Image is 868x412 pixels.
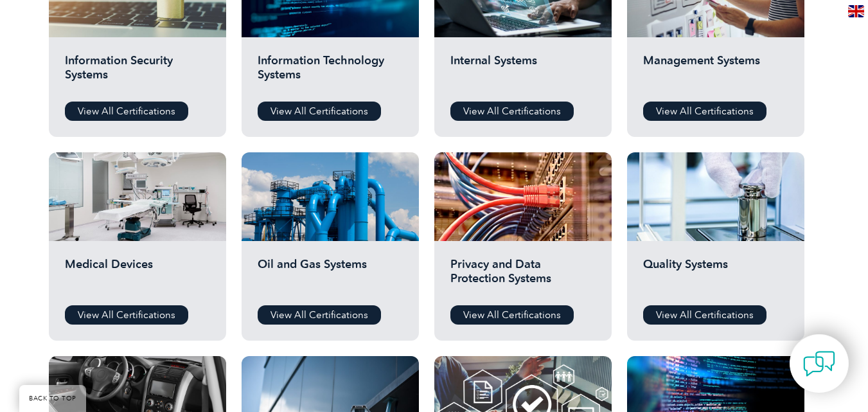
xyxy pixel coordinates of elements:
a: View All Certifications [450,305,574,325]
a: View All Certifications [258,102,381,121]
a: View All Certifications [258,305,381,325]
h2: Privacy and Data Protection Systems [450,257,596,296]
a: View All Certifications [643,102,766,121]
h2: Information Technology Systems [258,53,403,92]
h2: Information Security Systems [65,53,210,92]
img: en [848,5,864,17]
h2: Internal Systems [450,53,596,92]
h2: Oil and Gas Systems [258,257,403,296]
a: View All Certifications [643,305,766,325]
h2: Medical Devices [65,257,210,296]
img: contact-chat.png [803,348,835,380]
h2: Management Systems [643,53,788,92]
a: View All Certifications [65,305,188,325]
a: View All Certifications [450,102,574,121]
a: View All Certifications [65,102,188,121]
a: BACK TO TOP [19,385,86,412]
h2: Quality Systems [643,257,788,296]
